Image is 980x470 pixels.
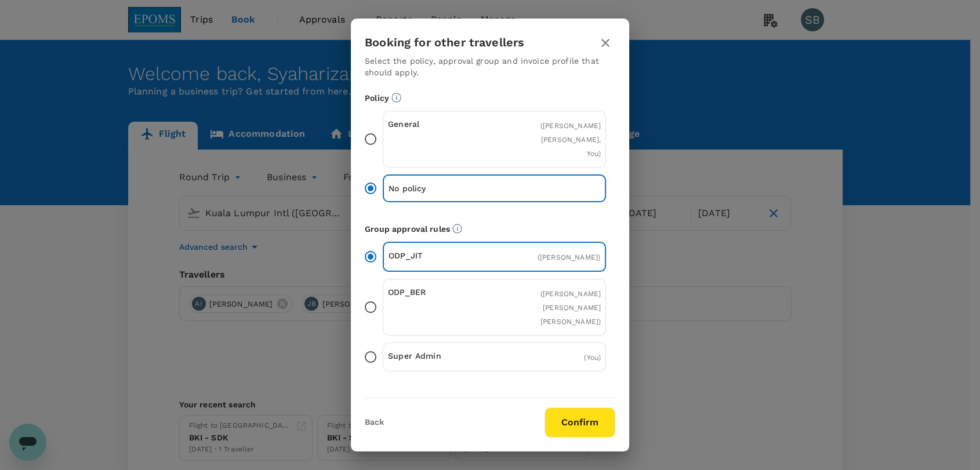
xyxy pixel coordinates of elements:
button: Confirm [545,407,615,438]
span: ( [PERSON_NAME] ) [538,253,600,261]
p: Select the policy, approval group and invoice profile that should apply. [365,55,615,78]
p: No policy [389,183,495,194]
p: ODP_BER [388,286,495,298]
p: Policy [365,92,615,104]
span: ( [PERSON_NAME] [PERSON_NAME] [PERSON_NAME] ) [540,290,601,326]
button: Back [365,418,384,427]
span: ( [PERSON_NAME] [PERSON_NAME], You ) [540,122,601,158]
span: ( You ) [584,354,601,362]
p: Group approval rules [365,223,615,235]
p: Super Admin [388,350,495,362]
h3: Booking for other travellers [365,36,524,49]
svg: Booking restrictions are based on the selected travel policy. [391,93,401,103]
svg: Default approvers or custom approval rules (if available) are based on the user group. [452,224,462,234]
p: General [388,118,495,130]
p: ODP_JIT [389,250,495,261]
